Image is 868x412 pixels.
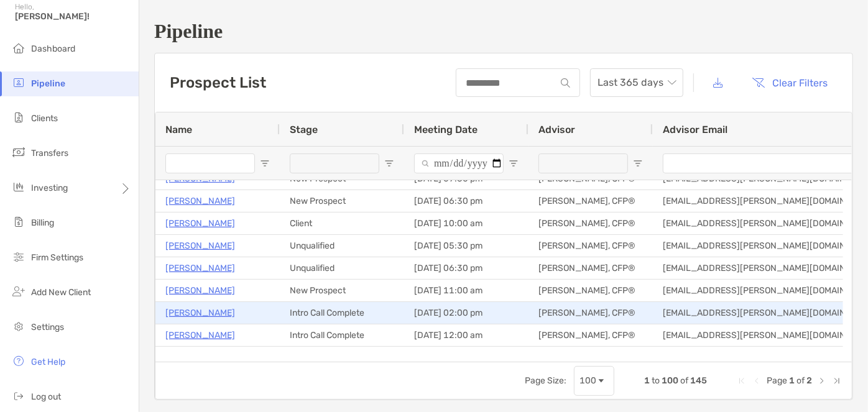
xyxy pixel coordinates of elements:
[154,20,853,43] h1: Pipeline
[165,153,255,173] input: Name Filter Input
[384,158,394,168] button: Open Filter Menu
[574,366,614,396] div: Page Size
[280,280,404,301] div: New Prospect
[31,252,83,263] span: Firm Settings
[538,124,575,135] span: Advisor
[509,158,519,168] button: Open Filter Menu
[165,305,235,321] a: [PERSON_NAME]
[806,375,812,386] span: 2
[11,110,26,125] img: clients icon
[280,324,404,346] div: Intro Call Complete
[165,193,235,209] a: [PERSON_NAME]
[633,158,643,168] button: Open Filter Menu
[767,375,787,386] span: Page
[11,145,26,160] img: transfers icon
[752,376,762,386] div: Previous Page
[165,238,235,254] a: [PERSON_NAME]
[165,283,235,298] a: [PERSON_NAME]
[31,322,64,332] span: Settings
[525,375,566,386] div: Page Size:
[817,376,827,386] div: Next Page
[404,302,529,324] div: [DATE] 02:00 pm
[15,11,131,22] span: [PERSON_NAME]!
[11,284,26,299] img: add_new_client icon
[165,350,235,365] a: [PERSON_NAME]
[598,69,676,96] span: Last 365 days
[529,257,653,279] div: [PERSON_NAME], CFP®
[529,324,653,346] div: [PERSON_NAME], CFP®
[414,124,478,135] span: Meeting Date
[652,375,660,386] span: to
[31,183,68,193] span: Investing
[690,375,707,386] span: 145
[31,287,91,298] span: Add New Client
[31,148,68,158] span: Transfers
[11,388,26,403] img: logout icon
[644,375,650,386] span: 1
[11,180,26,195] img: investing icon
[280,235,404,257] div: Unqualified
[31,43,75,54] span: Dashboard
[165,216,235,231] a: [PERSON_NAME]
[280,190,404,212] div: New Prospect
[529,235,653,257] div: [PERSON_NAME], CFP®
[743,69,838,96] button: Clear Filters
[290,124,318,135] span: Stage
[414,153,504,173] input: Meeting Date Filter Input
[165,260,235,276] a: [PERSON_NAME]
[11,75,26,90] img: pipeline icon
[529,302,653,324] div: [PERSON_NAME], CFP®
[680,375,688,386] span: of
[663,124,727,135] span: Advisor Email
[280,347,404,369] div: Intro Call Complete
[404,235,529,257] div: [DATE] 05:30 pm
[404,213,529,234] div: [DATE] 10:00 am
[31,357,65,367] span: Get Help
[165,124,192,135] span: Name
[31,113,58,124] span: Clients
[404,257,529,279] div: [DATE] 06:30 pm
[529,280,653,301] div: [PERSON_NAME], CFP®
[11,319,26,334] img: settings icon
[11,249,26,264] img: firm-settings icon
[170,74,266,91] h3: Prospect List
[11,214,26,229] img: billing icon
[529,347,653,369] div: [PERSON_NAME], CFP®
[579,375,596,386] div: 100
[11,354,26,369] img: get-help icon
[280,302,404,324] div: Intro Call Complete
[165,327,235,343] a: [PERSON_NAME]
[737,376,747,386] div: First Page
[404,280,529,301] div: [DATE] 11:00 am
[404,190,529,212] div: [DATE] 06:30 pm
[260,158,270,168] button: Open Filter Menu
[561,78,570,88] img: input icon
[789,375,795,386] span: 1
[832,376,842,386] div: Last Page
[796,375,805,386] span: of
[11,40,26,55] img: dashboard icon
[31,78,65,89] span: Pipeline
[404,324,529,346] div: [DATE] 12:00 am
[280,213,404,234] div: Client
[529,190,653,212] div: [PERSON_NAME], CFP®
[31,217,54,228] span: Billing
[404,347,529,369] div: [DATE] 12:00 am
[662,375,678,386] span: 100
[529,213,653,234] div: [PERSON_NAME], CFP®
[280,257,404,279] div: Unqualified
[31,391,61,402] span: Log out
